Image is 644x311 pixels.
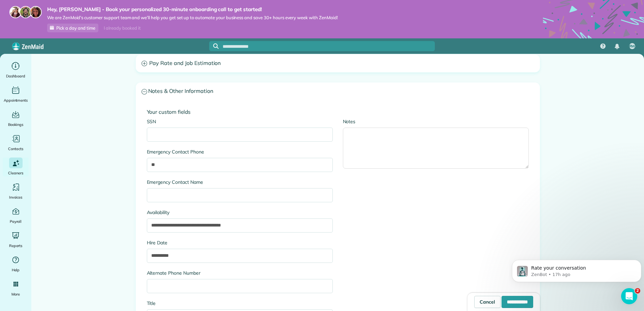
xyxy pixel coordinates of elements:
a: Dashboard [3,61,29,79]
svg: Focus search [213,43,219,49]
a: Pick a day and time [47,24,98,32]
span: Dashboard [6,73,25,79]
iframe: Intercom notifications message [509,246,644,293]
a: Pay Rate and Job Estimation [136,55,540,72]
a: Bookings [3,109,29,128]
span: We are ZenMaid’s customer support team and we’ll help you get set up to automate your business an... [47,15,338,21]
span: Invoices [9,194,23,201]
label: Title [147,300,333,307]
a: Invoices [3,182,29,201]
a: Help [3,254,29,273]
label: Emergency Contact Phone [147,148,333,155]
button: Focus search [209,43,219,49]
span: RW [629,44,636,49]
span: Payroll [10,218,22,225]
span: Appointments [4,97,28,104]
a: Cleaners [3,158,29,176]
label: Availability [147,209,333,216]
a: Appointments [3,85,29,104]
a: Payroll [3,206,29,225]
label: Hire Date [147,239,333,246]
span: Contacts [8,145,23,152]
span: Pick a day and time [56,25,95,31]
iframe: Intercom live chat [621,288,637,304]
div: I already booked it [100,24,144,32]
label: Alternate Phone Number [147,270,333,276]
a: Cancel [474,296,501,308]
h4: Your custom fields [147,109,529,115]
img: michelle-19f622bdf1676172e81f8f8fba1fb50e276960ebfe0243fe18214015130c80e4.jpg [30,6,42,18]
span: Bookings [8,121,24,128]
div: Notifications [610,39,624,54]
a: Contacts [3,133,29,152]
a: Reports [3,230,29,249]
span: Help [12,267,20,273]
img: jorge-587dff0eeaa6aab1f244e6dc62b8924c3b6ad411094392a53c71c6c4a576187d.jpg [20,6,32,18]
a: Notes & Other Information [136,83,540,100]
strong: Hey, [PERSON_NAME] - Book your personalized 30-minute onboarding call to get started! [47,6,338,13]
span: Reports [9,242,23,249]
label: SSN [147,118,333,125]
img: maria-72a9807cf96188c08ef61303f053569d2e2a8a1cde33d635c8a3ac13582a053d.jpg [9,6,22,18]
label: Emergency Contact Name [147,179,333,185]
label: Notes [343,118,529,125]
span: 2 [635,288,640,293]
span: More [11,291,20,298]
nav: Main [595,38,644,54]
span: Cleaners [8,170,23,176]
